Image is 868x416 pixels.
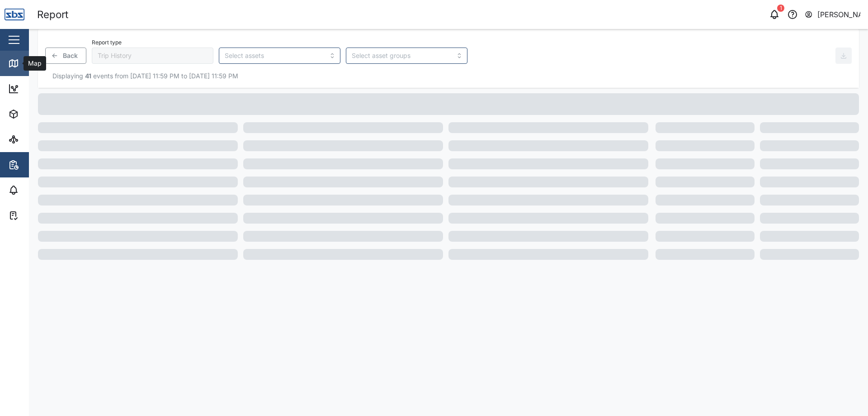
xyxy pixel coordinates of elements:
[24,58,44,68] div: Map
[63,48,78,63] span: Back
[804,8,861,21] button: [PERSON_NAME]
[45,48,86,64] button: Back
[24,109,52,119] div: Assets
[24,210,48,220] div: Tasks
[5,5,24,24] img: Main Logo
[85,72,91,80] strong: 41
[24,160,54,170] div: Reports
[225,52,324,59] input: Select assets
[777,5,784,12] div: 1
[45,71,852,81] div: Displaying events from [DATE] 11:59 PM to [DATE] 11:59 PM
[24,134,45,144] div: Sites
[24,185,52,195] div: Alarms
[37,7,68,23] div: Report
[817,9,861,20] div: [PERSON_NAME]
[92,39,122,46] label: Report type
[352,52,451,59] input: Select asset groups
[24,84,64,94] div: Dashboard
